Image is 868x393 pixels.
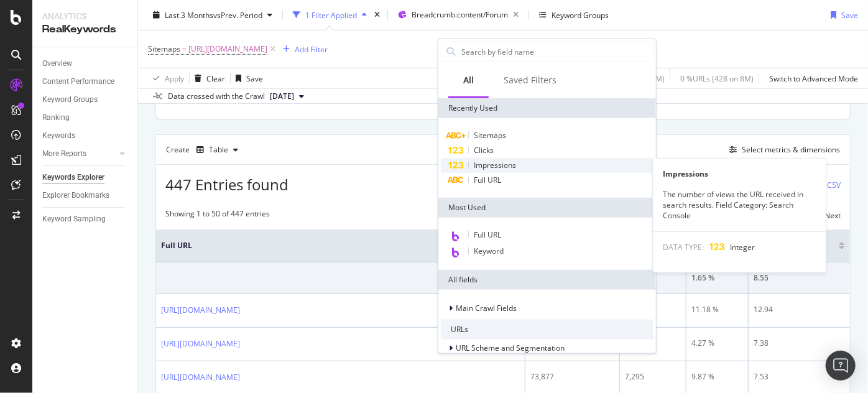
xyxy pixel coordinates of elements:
div: 11.18 % [691,304,743,315]
div: Keywords Explorer [42,171,104,184]
div: Content Performance [42,75,114,88]
a: [URL][DOMAIN_NAME] [161,338,240,350]
span: Full URL [161,240,495,251]
div: Explorer Bookmarks [42,189,109,202]
div: Keyword Sampling [42,213,106,226]
button: Breadcrumb:content/Forum [393,5,524,25]
div: Add Filter [295,44,328,54]
div: 1.65 % [691,272,743,284]
div: 0 % URLs ( 428 on 8M ) [680,73,754,83]
button: Last 3 MonthsvsPrev. Period [148,5,277,25]
div: Data crossed with the Crawl [168,91,265,102]
a: [URL][DOMAIN_NAME] [161,304,240,317]
div: Table [209,146,228,154]
div: The number of views the URL received in search results. Field Category: Search Console [653,189,826,221]
div: Showing 1 to 50 of 447 entries [165,208,270,223]
div: Keyword Groups [42,93,98,106]
div: Switch to Advanced Mode [769,73,858,83]
div: Keyword Groups [552,9,609,20]
div: Create [166,140,243,160]
div: Recently Used [438,98,656,118]
div: 7,295 [625,371,681,382]
button: Apply [148,68,184,88]
div: 7.53 [754,371,845,382]
a: Keywords Explorer [42,171,129,184]
span: Integer [730,241,755,252]
div: 12.94 [754,304,845,315]
a: Content Performance [42,75,129,88]
div: RealKeywords [42,22,127,37]
div: 7.38 [754,338,845,349]
div: Analytics [42,10,127,22]
a: [URL][DOMAIN_NAME] [161,371,240,384]
a: Ranking [42,111,129,124]
span: 2025 Aug. 4th [270,91,294,102]
button: Save [231,68,263,88]
div: Impressions [653,169,826,179]
span: = [182,44,187,54]
input: Search by field name [460,42,653,61]
span: DATA TYPE: [663,241,704,252]
div: Most Used [438,198,656,218]
button: Save [826,5,858,25]
button: Clear [190,68,225,88]
div: Keywords [42,129,75,142]
div: All fields [438,270,656,290]
div: Save [246,73,263,83]
span: Sitemaps [148,44,180,54]
a: Overview [42,57,129,70]
span: Clicks [474,145,494,155]
span: Impressions [474,160,516,170]
a: Explorer Bookmarks [42,189,129,202]
button: Next [824,208,841,223]
span: Main Crawl Fields [456,303,517,313]
div: 8.55 [754,272,845,284]
button: Keyword Groups [534,5,614,25]
div: Saved Filters [504,74,556,86]
div: All [463,74,474,86]
div: Ranking [42,111,70,124]
button: 1 Filter Applied [288,5,372,25]
div: 73,877 [530,371,614,382]
div: Next [824,210,841,221]
div: Select metrics & dimensions [742,144,840,155]
div: Apply [165,73,184,83]
a: Keyword Groups [42,93,129,106]
div: 4.27 % [691,338,743,349]
span: Full URL [474,175,501,185]
span: Full URL [474,229,501,240]
span: vs Prev. Period [213,9,262,20]
div: URLs [441,320,653,340]
span: 447 Entries found [165,174,289,195]
div: Clear [206,73,225,83]
div: Open Intercom Messenger [826,351,856,381]
button: Add Filter [278,42,328,57]
button: Switch to Advanced Mode [764,68,858,88]
button: [DATE] [265,89,309,104]
a: Keyword Sampling [42,213,129,226]
span: Keyword [474,246,504,256]
a: More Reports [42,147,116,160]
div: More Reports [42,147,86,160]
div: 9.87 % [691,371,743,382]
a: Keywords [42,129,129,142]
button: Table [192,140,243,160]
div: times [372,9,382,21]
span: Sitemaps [474,130,506,141]
span: URL Scheme and Segmentation [456,343,565,353]
div: Save [841,9,858,20]
span: Last 3 Months [165,9,213,20]
div: Overview [42,57,72,70]
div: 1 Filter Applied [305,9,357,20]
span: Breadcrumb: content/Forum [412,9,508,20]
button: Select metrics & dimensions [724,142,840,157]
span: [URL][DOMAIN_NAME] [188,40,267,58]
